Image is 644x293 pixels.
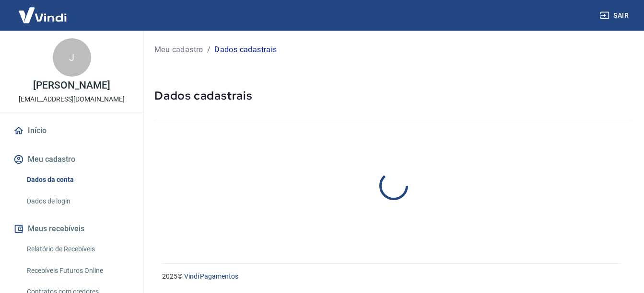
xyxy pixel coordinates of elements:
[23,170,132,190] a: Dados da conta
[12,120,132,141] a: Início
[19,94,125,104] p: [EMAIL_ADDRESS][DOMAIN_NAME]
[598,7,632,24] button: Sair
[162,271,621,282] p: 2025 ©
[154,88,632,103] h5: Dados cadastrais
[53,38,91,77] div: J
[154,44,203,56] a: Meu cadastro
[214,44,277,56] p: Dados cadastrais
[12,218,132,239] button: Meus recebíveis
[23,239,132,259] a: Relatório de Recebíveis
[33,80,110,90] p: [PERSON_NAME]
[23,192,132,211] a: Dados de login
[12,0,74,30] img: Vindi
[207,44,211,56] p: /
[184,272,238,280] a: Vindi Pagamentos
[12,149,132,170] button: Meu cadastro
[23,261,132,281] a: Recebíveis Futuros Online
